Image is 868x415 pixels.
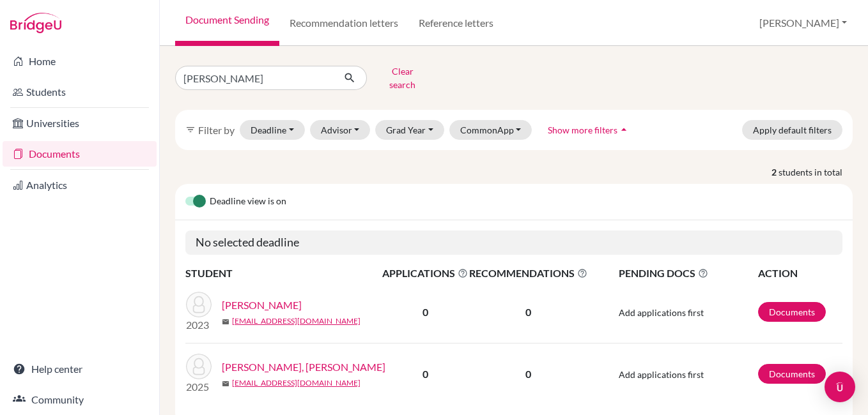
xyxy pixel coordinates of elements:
span: Add applications first [619,369,704,380]
span: mail [222,318,229,326]
a: Community [3,387,157,412]
th: STUDENT [185,265,382,282]
a: Universities [3,110,157,136]
a: [PERSON_NAME] [222,298,302,313]
button: Deadline [240,120,305,140]
a: Home [3,49,157,74]
span: APPLICATIONS [382,266,468,281]
b: 0 [422,306,428,318]
span: RECOMMENDATIONS [469,266,587,281]
span: mail [222,380,229,388]
a: [EMAIL_ADDRESS][DOMAIN_NAME] [232,377,360,389]
h5: No selected deadline [185,230,842,255]
button: Grad Year [375,120,444,140]
div: Open Intercom Messenger [825,372,855,402]
i: arrow_drop_up [617,123,630,136]
a: Documents [3,141,157,167]
a: Help center [3,356,157,382]
a: Documents [758,302,826,322]
th: ACTION [757,265,842,282]
img: RODRÍGUEZ MIRANDA, MARCO ANTONIO [186,354,212,379]
input: Find student by name... [175,66,334,90]
button: Apply default filters [742,120,842,140]
button: [PERSON_NAME] [754,11,853,35]
button: Show more filtersarrow_drop_up [537,120,641,140]
a: Students [3,79,157,105]
span: Add applications first [619,307,704,318]
p: 0 [469,305,587,320]
a: [EMAIL_ADDRESS][DOMAIN_NAME] [232,315,360,327]
button: CommonApp [449,120,532,140]
img: MARROCHI MIRANDA, JOSÉ CARLOS [186,292,212,317]
a: Documents [758,364,826,384]
a: Analytics [3,172,157,198]
b: 0 [422,368,428,380]
p: 2025 [186,379,212,395]
i: filter_list [185,124,196,135]
strong: 2 [771,165,779,179]
img: Bridge-U [10,13,61,33]
a: [PERSON_NAME], [PERSON_NAME] [222,359,385,375]
p: 0 [469,366,587,382]
button: Advisor [310,120,371,140]
span: students in total [779,165,853,179]
span: Show more filters [548,124,617,135]
p: 2023 [186,317,212,333]
span: Deadline view is on [210,194,286,209]
button: Clear search [367,61,438,94]
span: PENDING DOCS [619,266,757,281]
span: Filter by [198,124,235,136]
